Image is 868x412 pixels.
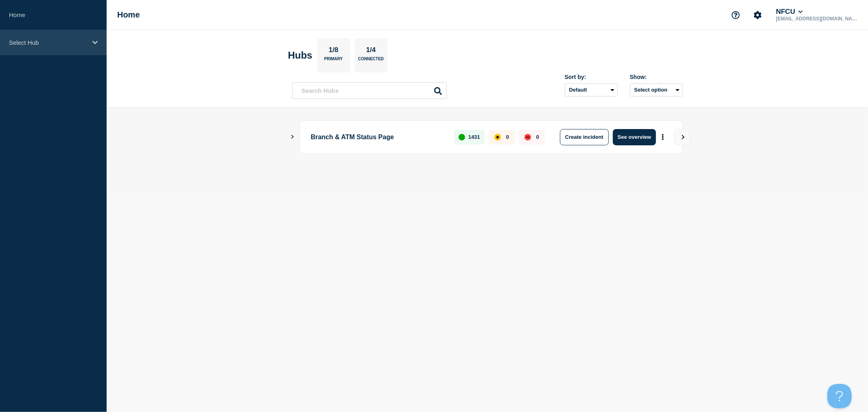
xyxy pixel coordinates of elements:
p: 0 [506,134,509,140]
button: More actions [658,129,668,145]
button: NFCU [774,8,805,16]
p: Branch & ATM Status Page [311,129,445,145]
p: 0 [536,134,539,140]
button: Show Connected Hubs [291,134,295,140]
h1: Home [117,10,140,20]
div: Show: [630,74,683,80]
p: 1431 [468,134,480,140]
button: See overview [613,129,656,145]
p: Select Hub [9,39,87,46]
p: 1/4 [363,46,379,57]
button: Support [727,7,744,24]
button: View [674,129,691,145]
p: Primary [324,57,343,65]
p: 1/8 [326,46,341,57]
input: Search Hubs [292,82,447,99]
div: down [525,134,531,140]
h2: Hubs [288,50,313,61]
div: up [459,134,465,140]
p: Connected [358,57,384,65]
div: affected [494,134,501,140]
p: [EMAIL_ADDRESS][DOMAIN_NAME] [774,16,859,22]
div: Sort by: [565,74,618,80]
button: Account settings [749,7,766,24]
button: Select option [630,83,683,96]
button: Create incident [560,129,609,145]
select: Sort by [565,83,618,96]
iframe: Help Scout Beacon - Open [827,384,852,408]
